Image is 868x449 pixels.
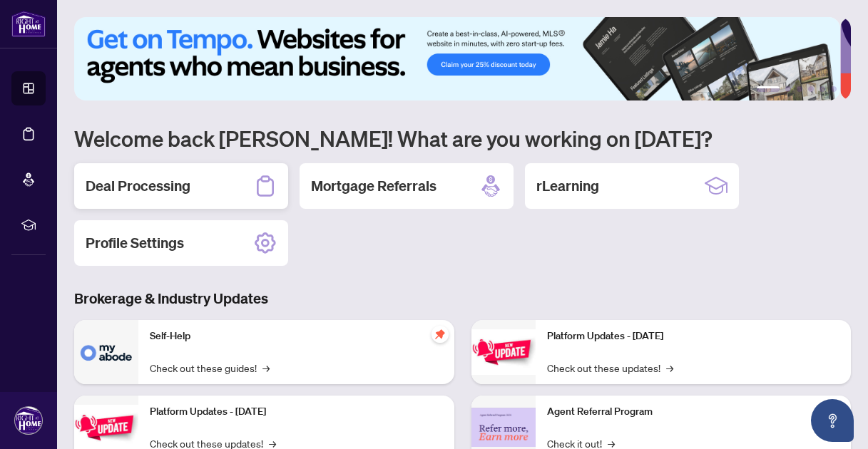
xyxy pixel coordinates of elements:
[15,407,42,434] img: Profile Icon
[311,176,436,196] h2: Mortgage Referrals
[471,329,536,374] img: Platform Updates - June 23, 2025
[471,408,536,447] img: Agent Referral Program
[547,329,840,344] p: Platform Updates - [DATE]
[831,86,837,92] button: 6
[757,86,780,92] button: 1
[808,86,814,92] button: 4
[811,399,854,442] button: Open asap
[262,360,270,376] span: →
[74,125,851,152] h1: Welcome back [PERSON_NAME]! What are you working on [DATE]?
[820,86,825,92] button: 5
[74,17,840,100] img: Slide 0
[666,360,673,376] span: →
[797,86,802,92] button: 3
[432,326,449,343] span: pushpin
[86,176,190,196] h2: Deal Processing
[536,176,599,196] h2: rLearning
[11,11,46,37] img: logo
[547,360,673,376] a: Check out these updates!→
[74,289,851,309] h3: Brokerage & Industry Updates
[74,320,138,384] img: Self-Help
[86,233,184,253] h2: Profile Settings
[785,86,791,92] button: 2
[547,404,840,420] p: Agent Referral Program
[150,360,270,376] a: Check out these guides!→
[150,329,443,344] p: Self-Help
[150,404,443,420] p: Platform Updates - [DATE]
